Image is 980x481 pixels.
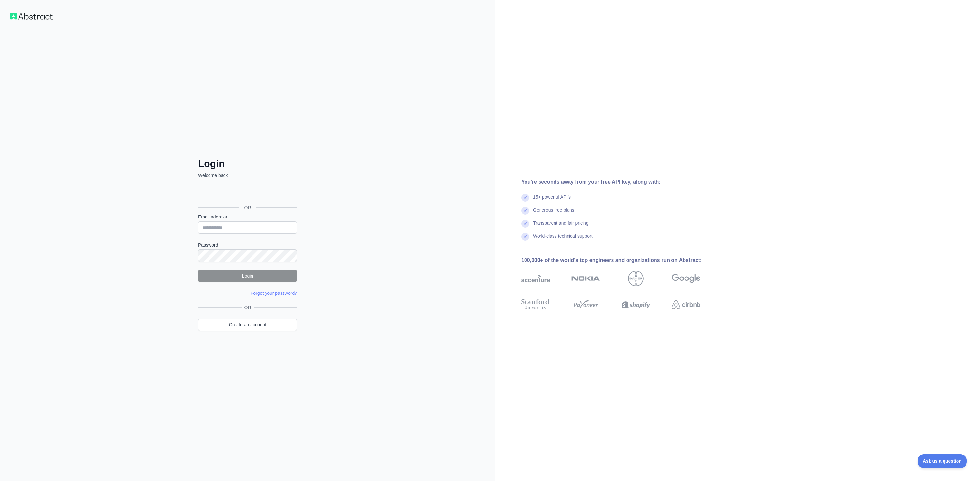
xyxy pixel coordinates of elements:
iframe: Sign in with Google Button [195,186,299,200]
img: check mark [521,220,529,228]
img: shopify [622,297,650,312]
div: You're seconds away from your free API key, along with: [521,178,721,186]
a: Forgot your password? [251,291,297,296]
div: Transparent and fair pricing [533,220,589,233]
img: stanford university [521,297,550,312]
div: 100,000+ of the world's top engineers and organizations run on Abstract: [521,256,721,264]
img: accenture [521,271,550,286]
p: Welcome back [198,172,297,179]
img: check mark [521,194,529,202]
label: Email address [198,214,297,220]
img: check mark [521,207,529,215]
img: airbnb [672,297,700,312]
div: World-class technical support [533,233,593,246]
img: check mark [521,233,529,241]
img: payoneer [571,297,600,312]
label: Password [198,242,297,248]
span: OR [239,204,256,211]
img: Workflow [10,13,53,20]
a: Create an account [198,319,297,331]
button: Login [198,270,297,282]
img: google [672,271,700,286]
img: bayer [628,271,644,286]
span: OR [242,304,254,311]
div: 15+ powerful API's [533,194,571,207]
iframe: Toggle Customer Support [918,454,967,468]
div: Generous free plans [533,207,574,220]
img: nokia [571,271,600,286]
h2: Login [198,158,297,170]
